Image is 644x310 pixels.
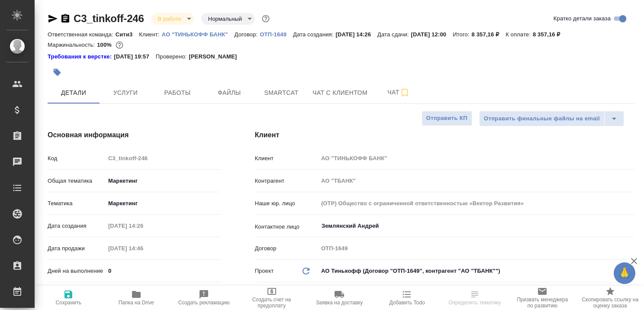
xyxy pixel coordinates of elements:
[335,31,377,38] p: [DATE] 14:26
[614,262,635,284] button: 🙏
[74,13,144,24] a: C3_tinkoff-246
[378,87,419,98] span: Чат
[318,174,634,187] input: Пустое поле
[399,87,410,98] svg: Подписаться
[373,286,441,310] button: Добавить Todo
[48,222,105,230] p: Дата создания
[206,15,245,23] button: Нормальный
[312,87,367,98] span: Чат с клиентом
[316,300,363,306] span: Заявка на доставку
[318,197,634,210] input: Пустое поле
[139,31,161,38] p: Клиент:
[293,31,335,38] p: Дата создания:
[261,87,302,98] span: Smartcat
[60,13,71,24] button: Скопировать ссылку
[48,52,114,61] a: Требования к верстке:
[105,174,220,188] div: Маркетинг
[116,31,139,38] p: Сити3
[255,130,634,140] h4: Клиент
[422,111,472,126] button: Отправить КП
[114,52,156,61] p: [DATE] 19:57
[533,31,567,38] p: 8 357,16 ₽
[448,300,501,306] span: Определить тематику
[162,30,235,38] a: АО "ТИНЬКОФФ БАНК"
[151,13,194,25] div: В работе
[426,113,467,123] span: Отправить КП
[479,111,605,126] button: Отправить финальные файлы на email
[48,199,105,208] p: Тематика
[114,39,125,51] button: 0.00 RUB;
[554,14,611,23] span: Кратко детали заказа
[484,114,600,124] span: Отправить финальные файлы на email
[479,111,624,126] div: split button
[48,63,67,82] button: Добавить тэг
[260,30,293,38] a: ОТП-1649
[48,244,105,253] p: Дата продажи
[48,52,114,61] div: Нажми, чтобы открыть папку с инструкцией
[201,13,255,25] div: В работе
[189,52,243,61] p: [PERSON_NAME]
[255,177,318,185] p: Контрагент
[105,87,146,98] span: Услуги
[255,199,318,208] p: Наше юр. лицо
[260,31,293,38] p: ОТП-1649
[48,130,220,140] h4: Основная информация
[411,31,453,38] p: [DATE] 12:00
[377,31,411,38] p: Дата сдачи:
[105,265,220,277] input: ✎ Введи что-нибудь
[48,31,116,38] p: Ответственная команда:
[48,267,105,275] p: Дней на выполнение
[506,31,533,38] p: К оплате:
[255,223,318,231] p: Контактное лицо
[97,42,114,48] p: 100%
[155,15,184,23] button: В работе
[156,52,189,61] p: Проверено:
[48,154,105,163] p: Код
[209,87,250,98] span: Файлы
[235,31,260,38] p: Договор:
[260,13,271,24] button: Доп статусы указывают на важность/срочность заказа
[306,286,373,310] button: Заявка на доставку
[255,154,318,163] p: Клиент
[389,300,425,306] span: Добавить Todo
[630,225,631,227] button: Open
[318,264,634,278] div: АО Тинькофф (Договор "ОТП-1649", контрагент "АО "ТБАНК"")
[453,31,471,38] p: Итого:
[102,286,170,310] button: Папка на Drive
[472,31,506,38] p: 8 357,16 ₽
[238,286,305,310] button: Создать счет на предоплату
[48,177,105,185] p: Общая тематика
[318,242,634,255] input: Пустое поле
[105,220,181,232] input: Пустое поле
[55,300,81,306] span: Сохранить
[243,297,300,309] span: Создать счет на предоплату
[255,267,274,275] p: Проект
[255,244,318,253] p: Договор
[48,13,58,24] button: Скопировать ссылку для ЯМессенджера
[441,286,509,310] button: Определить тематику
[170,286,238,310] button: Создать рекламацию
[514,297,571,309] span: Призвать менеджера по развитию
[576,286,644,310] button: Скопировать ссылку на оценку заказа
[178,300,230,306] span: Создать рекламацию
[105,196,220,211] div: Маркетинг
[105,242,181,255] input: Пустое поле
[157,87,198,98] span: Работы
[162,31,235,38] p: АО "ТИНЬКОФФ БАНК"
[119,300,154,306] span: Папка на Drive
[509,286,576,310] button: Призвать менеджера по развитию
[53,87,94,98] span: Детали
[617,264,632,282] span: 🙏
[318,152,634,165] input: Пустое поле
[48,42,97,48] p: Маржинальность:
[105,152,220,165] input: Пустое поле
[35,286,102,310] button: Сохранить
[582,297,639,309] span: Скопировать ссылку на оценку заказа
